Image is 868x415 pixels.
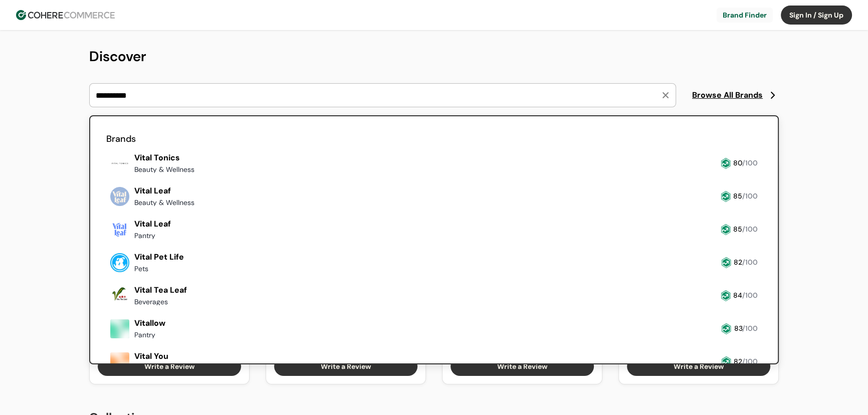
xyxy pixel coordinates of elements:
span: /100 [742,191,758,200]
span: Discover [89,47,146,66]
button: Write a Review [627,357,770,376]
a: Browse All Brands [692,89,779,101]
span: 85 [733,191,742,200]
span: /100 [742,158,758,167]
span: /100 [742,324,758,333]
span: /100 [742,225,758,234]
button: Sign In / Sign Up [781,6,852,25]
span: /100 [742,291,758,300]
span: 83 [734,324,742,333]
span: 82 [734,357,742,366]
span: 85 [733,225,742,234]
button: Write a Review [98,357,241,376]
span: 82 [734,258,742,267]
button: Write a Review [451,357,594,376]
span: /100 [742,357,758,366]
button: Write a Review [274,357,417,376]
span: 80 [733,158,742,167]
span: Browse All Brands [692,89,763,101]
img: Cohere Logo [16,10,115,20]
h2: Brands [106,132,762,146]
span: /100 [742,258,758,267]
span: 84 [733,291,742,300]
